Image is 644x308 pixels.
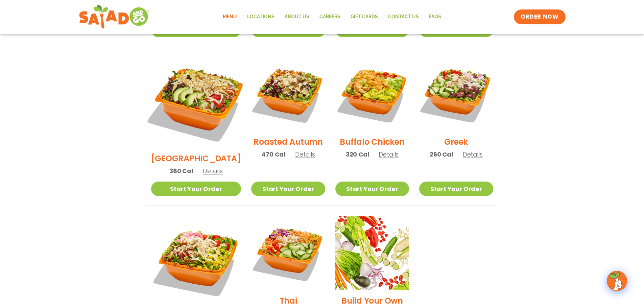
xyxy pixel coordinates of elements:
[514,9,565,24] a: ORDER NOW
[607,271,626,290] img: wpChatIcon
[430,150,453,159] span: 260 Cal
[341,295,403,307] h2: Build Your Own
[346,150,369,159] span: 320 Cal
[419,57,493,131] img: Product photo for Greek Salad
[340,136,404,148] h2: Buffalo Chicken
[203,167,223,175] span: Details
[280,9,314,25] a: About Us
[218,9,242,25] a: Menu
[218,9,446,25] nav: Menu
[335,57,409,131] img: Product photo for Buffalo Chicken Salad
[444,136,468,148] h2: Greek
[261,150,285,159] span: 470 Cal
[169,166,193,175] span: 380 Cal
[314,9,345,25] a: Careers
[254,136,323,148] h2: Roasted Autumn
[251,182,325,196] a: Start Your Order
[345,9,383,25] a: GIFT CARDS
[151,152,241,164] h2: [GEOGRAPHIC_DATA]
[424,9,446,25] a: FAQs
[383,9,424,25] a: Contact Us
[151,182,241,196] a: Start Your Order
[419,182,493,196] a: Start Your Order
[335,182,409,196] a: Start Your Order
[151,216,241,306] img: Product photo for Jalapeño Ranch Salad
[521,13,558,21] span: ORDER NOW
[79,3,150,30] img: new-SAG-logo-768×292
[143,49,249,155] img: Product photo for BBQ Ranch Salad
[251,57,325,131] img: Product photo for Roasted Autumn Salad
[379,150,399,159] span: Details
[280,295,297,307] h2: Thai
[295,150,315,159] span: Details
[335,216,409,290] img: Product photo for Build Your Own
[242,9,280,25] a: Locations
[463,150,483,159] span: Details
[251,216,325,290] img: Product photo for Thai Salad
